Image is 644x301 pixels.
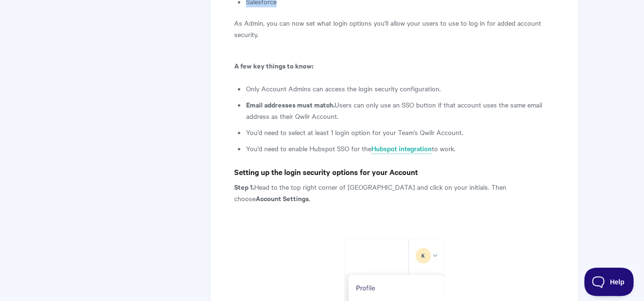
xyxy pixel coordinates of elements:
[246,143,555,154] li: You'd need to enable Hubspot SSO for the to work.
[234,166,555,178] h4: Setting up the login security options for your Account
[246,99,335,109] strong: Email addresses must match.
[234,181,555,204] p: Head to the top right corner of [GEOGRAPHIC_DATA] and click on your initials. Then choose .
[234,60,313,70] strong: A few key things to know:
[234,182,254,192] strong: Step 1.
[246,99,555,122] li: Users can only use an SSO button if that account uses the same email address as their Qwilr Account.
[246,126,555,138] li: You’d need to select at least 1 login option for your Team’s Qwilr Account.
[234,17,555,40] p: As Admin, you can now set what login options you'll allow your users to use to log in for added a...
[256,193,309,203] strong: Account Settings
[246,83,555,94] li: Only Account Admins can access the login security configuration.
[585,268,634,296] iframe: Toggle Customer Support
[371,144,432,154] a: Hubspot integration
